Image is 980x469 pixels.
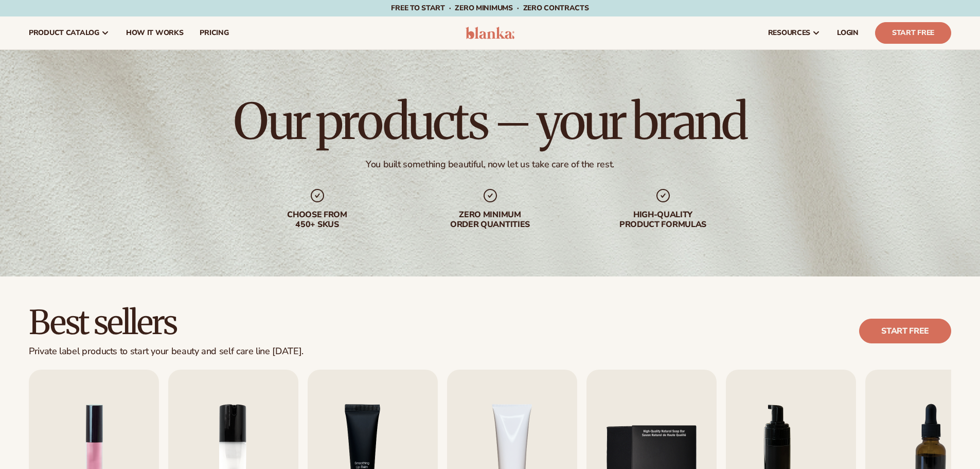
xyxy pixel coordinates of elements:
[466,27,514,39] img: logo
[366,159,614,170] div: You built something beautiful, now let us take care of the rest.
[126,29,184,37] span: How It Works
[118,16,192,49] a: How It Works
[21,16,118,49] a: product catalog
[391,3,589,13] span: Free to start · ZERO minimums · ZERO contracts
[424,210,556,230] div: Zero minimum order quantities
[829,16,867,49] a: LOGIN
[768,29,810,37] span: resources
[760,16,829,49] a: resources
[875,22,951,44] a: Start Free
[29,29,99,37] span: product catalog
[859,319,951,343] a: Start free
[29,346,304,357] div: Private label products to start your beauty and self care line [DATE].
[29,305,304,340] h2: Best sellers
[837,29,859,37] span: LOGIN
[191,16,237,49] a: pricing
[597,210,729,230] div: High-quality product formulas
[234,97,746,146] h1: Our products – your brand
[252,210,383,230] div: Choose from 450+ Skus
[200,29,228,37] span: pricing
